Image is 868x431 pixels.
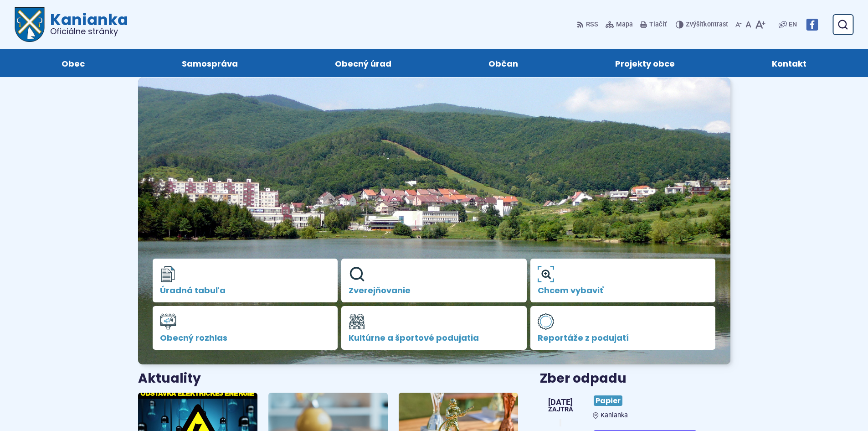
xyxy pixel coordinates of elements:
[160,286,331,295] span: Úradná tabuľa
[806,19,818,31] img: Prejsť na Facebook stránku
[538,286,709,295] span: Chcem vybaviť
[62,49,85,77] span: Obec
[540,372,730,386] h3: Zber odpadu
[15,7,45,42] img: Prejsť na domovskú stránku
[733,49,846,77] a: Kontakt
[449,49,558,77] a: Občan
[686,21,728,29] span: kontrast
[787,19,799,30] a: EN
[530,306,716,350] a: Reportáže z podujatí
[744,15,753,34] button: Nastaviť pôvodnú veľkosť písma
[601,411,628,419] span: Kanianka
[341,259,527,302] a: Zverejňovanie
[615,49,675,77] span: Projekty obce
[335,49,391,77] span: Obecný úrad
[538,333,709,343] span: Reportáže z podujatí
[772,49,806,77] span: Kontakt
[45,12,128,36] h1: Kanianka
[341,306,527,350] a: Kultúrne a športové podujatia
[142,49,277,77] a: Samospráva
[686,21,704,28] span: Zvýšiť
[488,49,518,77] span: Občan
[789,19,797,30] span: EN
[548,398,573,406] span: [DATE]
[577,15,600,34] a: RSS
[295,49,431,77] a: Obecný úrad
[138,372,201,386] h3: Aktuality
[160,333,331,343] span: Obecný rozhlas
[540,392,730,419] a: Papier Kanianka [DATE] Zajtra
[153,259,338,302] a: Úradná tabuľa
[182,49,238,77] span: Samospráva
[616,19,633,30] span: Mapa
[594,395,622,406] span: Papier
[576,49,714,77] a: Projekty obce
[349,333,519,343] span: Kultúrne a športové podujatia
[676,15,730,34] button: Zvýšiťkontrast
[638,15,668,34] button: Tlačiť
[604,15,635,34] a: Mapa
[753,15,767,34] button: Zväčšiť veľkosť písma
[50,27,128,36] span: Oficiálne stránky
[586,19,598,30] span: RSS
[15,7,128,42] a: Logo Kanianka, prejsť na domovskú stránku.
[548,406,573,413] span: Zajtra
[153,306,338,350] a: Obecný rozhlas
[649,21,667,29] span: Tlačiť
[734,15,744,34] button: Zmenšiť veľkosť písma
[22,49,124,77] a: Obec
[530,259,716,302] a: Chcem vybaviť
[349,286,519,295] span: Zverejňovanie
